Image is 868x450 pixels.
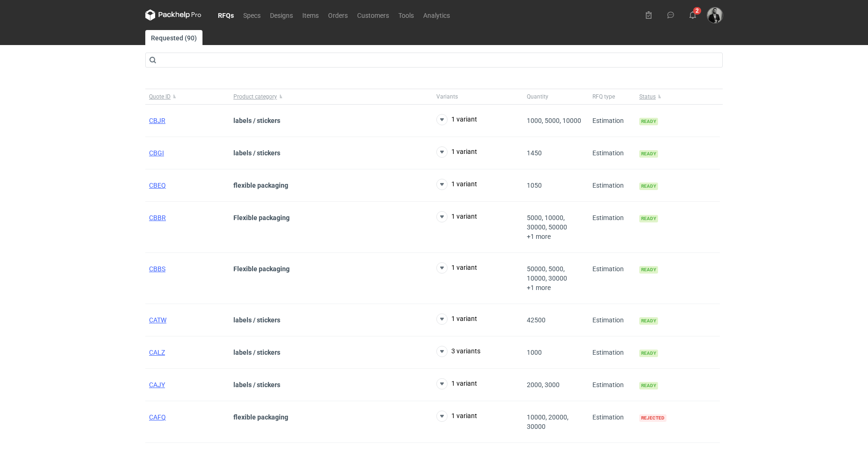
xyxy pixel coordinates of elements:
div: Estimation [589,202,636,253]
a: Items [298,9,323,21]
button: Status [636,89,720,104]
a: Requested (90) [145,30,202,45]
div: Estimation [589,304,636,336]
button: 1 variant [436,411,477,422]
strong: labels / stickers [233,381,280,389]
strong: labels / stickers [233,316,280,324]
a: Specs [239,9,265,21]
strong: labels / stickers [233,117,280,124]
span: 1050 [527,182,542,189]
span: 5000, 10000, 30000, 50000 +1 more [527,214,567,240]
span: Ready [639,150,658,158]
strong: Flexible packaging [233,265,290,273]
strong: flexible packaging [233,182,288,189]
a: Analytics [419,9,455,21]
span: Rejected [639,414,666,422]
span: Ready [639,266,658,274]
span: Ready [639,215,658,222]
button: 2 [685,8,700,23]
span: Variants [436,93,458,100]
div: Estimation [589,401,636,443]
span: 42500 [527,316,546,324]
a: CBJR [149,117,165,124]
a: CBEQ [149,182,166,189]
span: 1000 [527,349,542,356]
span: Quantity [527,93,548,100]
strong: Flexible packaging [233,214,290,221]
div: Estimation [589,169,636,202]
div: Estimation [589,369,636,401]
span: 1000, 5000, 10000 [527,117,581,124]
span: Status [639,93,656,100]
span: RFQ type [592,93,615,100]
span: Ready [639,183,658,190]
button: 3 variants [436,346,480,357]
button: 1 variant [436,262,477,274]
a: Customers [352,9,394,21]
span: Product category [233,93,277,100]
a: Designs [265,9,298,21]
div: Estimation [589,253,636,304]
span: 50000, 5000, 10000, 30000 +1 more [527,265,567,291]
span: 10000, 20000, 30000 [527,413,569,430]
button: Product category [230,89,433,104]
button: Quote ID [145,89,230,104]
a: CBGI [149,149,164,157]
span: Ready [639,382,658,389]
img: Dragan Čivčić [707,8,723,23]
button: 1 variant [436,313,477,325]
div: Estimation [589,105,636,137]
div: Estimation [589,336,636,369]
a: Orders [323,9,352,21]
span: Quote ID [149,93,171,100]
a: RFQs [213,9,239,21]
span: 2000, 3000 [527,381,560,389]
span: Ready [639,350,658,357]
button: 1 variant [436,114,477,125]
button: 1 variant [436,378,477,389]
button: 1 variant [436,146,477,158]
strong: flexible packaging [233,413,288,421]
span: Ready [639,317,658,325]
a: CBBS [149,265,165,273]
a: Tools [394,9,419,21]
strong: labels / stickers [233,349,280,356]
div: Estimation [589,137,636,169]
a: CATW [149,316,166,324]
span: 1450 [527,149,542,157]
a: CALZ [149,349,165,356]
a: CAFQ [149,413,166,421]
span: Ready [639,118,658,125]
button: 1 variant [436,211,477,222]
a: CAJY [149,381,165,389]
strong: labels / stickers [233,149,280,157]
a: CBBR [149,214,166,221]
button: 1 variant [436,179,477,190]
svg: Packhelp Pro [145,9,202,21]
